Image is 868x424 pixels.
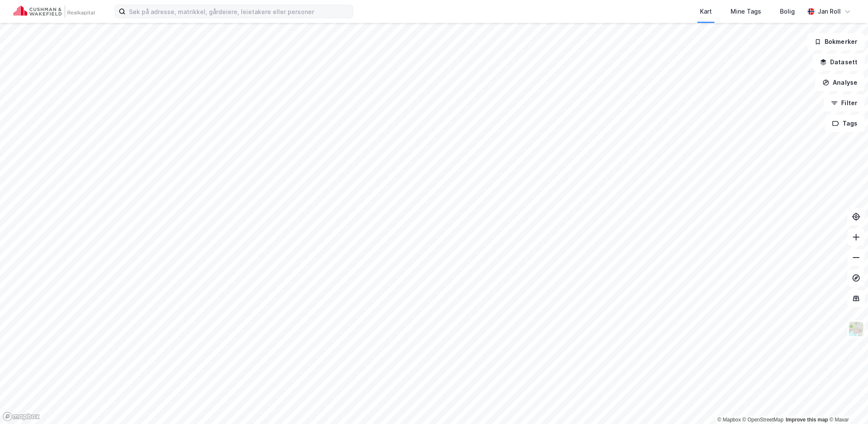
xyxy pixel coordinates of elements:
button: Analyse [815,74,865,91]
div: Kart [700,6,712,17]
div: Bolig [780,6,795,17]
button: Filter [824,95,865,112]
a: Mapbox [717,417,741,423]
div: Kontrollprogram for chat [825,383,868,424]
a: Mapbox homepage [3,412,40,421]
a: Improve this map [786,417,828,423]
input: Søk på adresse, matrikkel, gårdeiere, leietakere eller personer [126,5,353,18]
img: cushman-wakefield-realkapital-logo.202ea83816669bd177139c58696a8fa1.svg [14,6,94,17]
button: Datasett [813,54,865,71]
div: Mine Tags [731,6,761,17]
iframe: Chat Widget [825,383,868,424]
img: Z [848,321,864,337]
a: OpenStreetMap [742,417,784,423]
div: Jan Roll [818,6,841,17]
button: Bokmerker [807,33,865,50]
button: Tags [825,115,865,132]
